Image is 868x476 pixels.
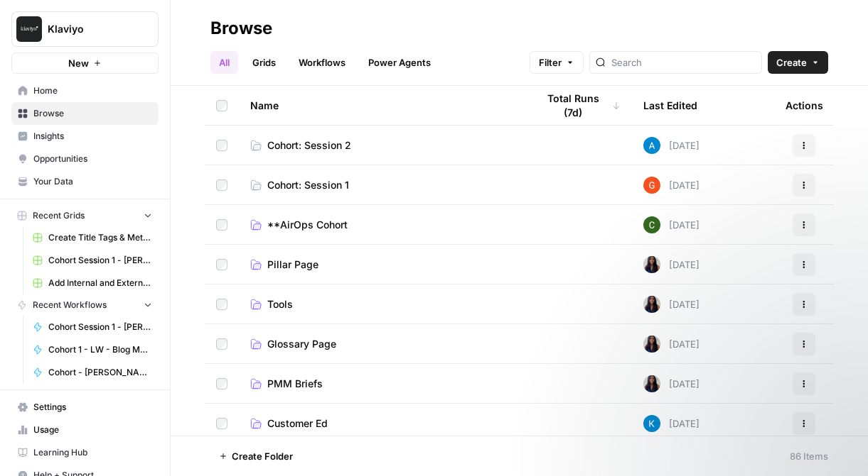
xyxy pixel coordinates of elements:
span: Glossary Page [267,337,336,351]
span: Recent Grids [33,209,85,222]
a: Grids [244,51,284,74]
button: Recent Workflows [11,294,159,316]
span: Filter [539,55,562,70]
span: Browse [33,107,152,120]
div: [DATE] [643,137,700,154]
span: Cohort: Session 1 [267,178,349,192]
span: Pillar Page [267,258,318,272]
button: Workspace: Klaviyo [11,11,159,47]
span: Create Title Tags & Meta Descriptions for Page [48,231,152,244]
a: Cohort Session 1 - [PERSON_NAME] workflow 1 Grid [26,249,159,272]
div: [DATE] [643,415,700,432]
div: [DATE] [643,256,700,273]
div: Name [250,86,514,125]
a: Power Agents [360,51,439,74]
span: **AirOps Cohort [267,218,348,232]
div: Total Runs (7d) [537,86,621,125]
a: Cohort Session 1 - [PERSON_NAME] workflow 1 [26,316,159,338]
img: zdhmu8j9dpt46ofesn2i0ad6n35e [643,415,660,432]
a: Home [11,79,159,102]
a: Customer Ed [250,416,514,431]
a: Learning Hub [11,441,159,464]
a: Cohort 1 - LW - Blog Meta Description Homework [26,338,159,361]
a: Cohort - [PERSON_NAME] Metadescription [26,361,159,384]
a: Pillar Page [250,258,514,272]
span: Create Folder [232,449,293,463]
span: Cohort Session 1 - [PERSON_NAME] workflow 1 Grid [48,254,152,267]
div: Last Edited [643,86,697,125]
div: [DATE] [643,216,700,233]
span: Klaviyo [48,22,134,36]
a: Workflows [290,51,354,74]
span: Cohort Session 1 - [PERSON_NAME] workflow 1 [48,321,152,333]
span: Settings [33,401,152,414]
img: ep2s7dd3ojhp11nu5ayj08ahj9gv [643,177,660,194]
span: Home [33,84,152,97]
a: Your Data [11,170,159,193]
span: Cohort: Session 2 [267,138,351,153]
button: Filter [530,51,584,74]
a: Usage [11,419,159,441]
button: Create Folder [210,445,301,467]
span: Insights [33,130,152,143]
div: Browse [210,17,272,40]
a: **AirOps Cohort [250,218,514,232]
a: Insights [11,125,159,148]
a: Settings [11,396,159,419]
button: Recent Grids [11,205,159,226]
span: Create [776,55,807,70]
a: Opportunities [11,148,159,170]
button: Create [768,51,828,74]
div: 86 Items [790,449,828,463]
span: Cohort - [PERSON_NAME] Metadescription [48,366,152,379]
span: Cohort 1 - LW - Blog Meta Description Homework [48,343,152,356]
span: Tools [267,297,293,311]
img: rox323kbkgutb4wcij4krxobkpon [643,256,660,273]
span: Usage [33,424,152,436]
a: PMM Briefs [250,377,514,391]
span: Opportunities [33,153,152,165]
img: o3cqybgnmipr355j8nz4zpq1mc6x [643,137,660,154]
span: PMM Briefs [267,377,323,391]
button: New [11,52,159,74]
span: Recent Workflows [33,299,107,311]
img: Klaviyo Logo [16,16,42,42]
a: Cohort: Session 1 [250,178,514,192]
span: Add Internal and External Links [48,277,152,289]
span: Your Data [33,175,152,188]
span: Customer Ed [267,416,328,431]
div: Actions [786,86,823,125]
img: rox323kbkgutb4wcij4krxobkpon [643,375,660,392]
a: Add Internal and External Links [26,272,159,294]
div: [DATE] [643,177,700,194]
div: [DATE] [643,375,700,392]
a: All [210,51,238,74]
a: Browse [11,102,159,125]
span: New [68,56,89,70]
a: Tools [250,297,514,311]
a: Cohort: Session 2 [250,138,514,153]
a: Create Title Tags & Meta Descriptions for Page [26,226,159,249]
img: 14qrvic887bnlg6dzgoj39zarp80 [643,216,660,233]
div: [DATE] [643,296,700,313]
span: Learning Hub [33,446,152,459]
img: rox323kbkgutb4wcij4krxobkpon [643,296,660,313]
div: [DATE] [643,336,700,353]
a: Glossary Page [250,337,514,351]
img: rox323kbkgutb4wcij4krxobkpon [643,336,660,353]
input: Search [611,55,756,70]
